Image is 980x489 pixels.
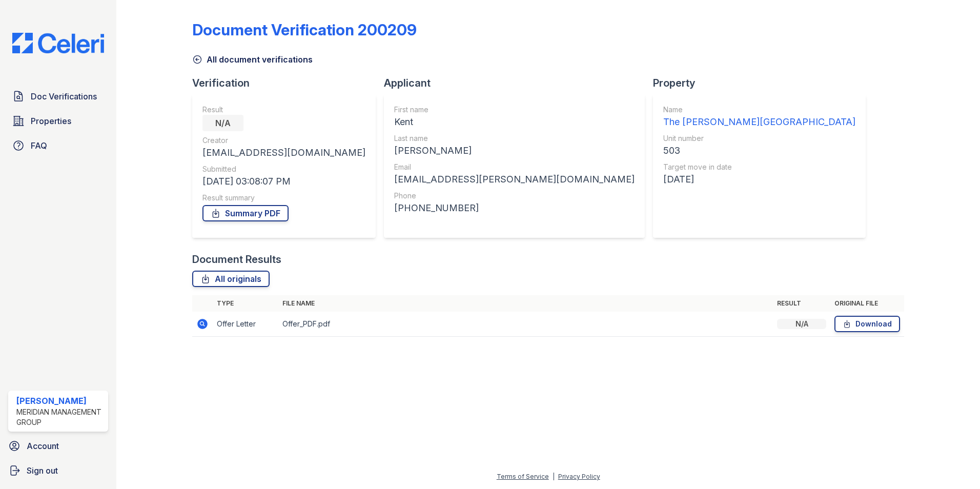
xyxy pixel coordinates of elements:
[202,135,365,146] div: Creator
[192,252,281,267] div: Document Results
[663,144,855,158] div: 503
[192,21,417,39] div: Document Verification 200209
[384,76,653,90] div: Applicant
[663,115,855,129] div: The [PERSON_NAME][GEOGRAPHIC_DATA]
[202,115,243,131] div: N/A
[202,205,289,221] a: Summary PDF
[278,312,773,337] td: Offer_PDF.pdf
[663,162,855,172] div: Target move in date
[663,172,855,187] div: [DATE]
[394,105,635,115] div: First name
[394,191,635,201] div: Phone
[394,115,635,129] div: Kent
[4,33,112,53] img: CE_Logo_Blue-a8612792a0a2168367f1c8372b55b34899dd931a85d93a1a3d3e32e68fde9ad4.png
[553,473,555,480] div: |
[202,193,365,203] div: Result summary
[31,90,97,103] span: Doc Verifications
[192,53,313,66] a: All document verifications
[394,201,635,215] div: [PHONE_NUMBER]
[663,133,855,144] div: Unit number
[8,86,108,107] a: Doc Verifications
[394,162,635,172] div: Email
[394,172,635,187] div: [EMAIL_ADDRESS][PERSON_NAME][DOMAIN_NAME]
[4,436,112,456] a: Account
[4,460,112,481] a: Sign out
[830,295,904,312] th: Original file
[213,295,278,312] th: Type
[278,295,773,312] th: File name
[192,76,384,90] div: Verification
[777,319,826,329] div: N/A
[202,164,365,174] div: Submitted
[31,115,71,127] span: Properties
[8,135,108,156] a: FAQ
[394,133,635,144] div: Last name
[663,105,855,115] div: Name
[8,111,108,131] a: Properties
[202,174,365,189] div: [DATE] 03:08:07 PM
[213,312,278,337] td: Offer Letter
[202,146,365,160] div: [EMAIL_ADDRESS][DOMAIN_NAME]
[773,295,830,312] th: Result
[16,407,104,427] div: Meridian Management Group
[16,395,104,407] div: [PERSON_NAME]
[558,473,600,480] a: Privacy Policy
[31,139,47,152] span: FAQ
[834,316,900,332] a: Download
[27,464,58,477] span: Sign out
[394,144,635,158] div: [PERSON_NAME]
[202,105,365,115] div: Result
[192,271,270,287] a: All originals
[497,473,549,480] a: Terms of Service
[663,105,855,129] a: Name The [PERSON_NAME][GEOGRAPHIC_DATA]
[653,76,874,90] div: Property
[27,440,59,452] span: Account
